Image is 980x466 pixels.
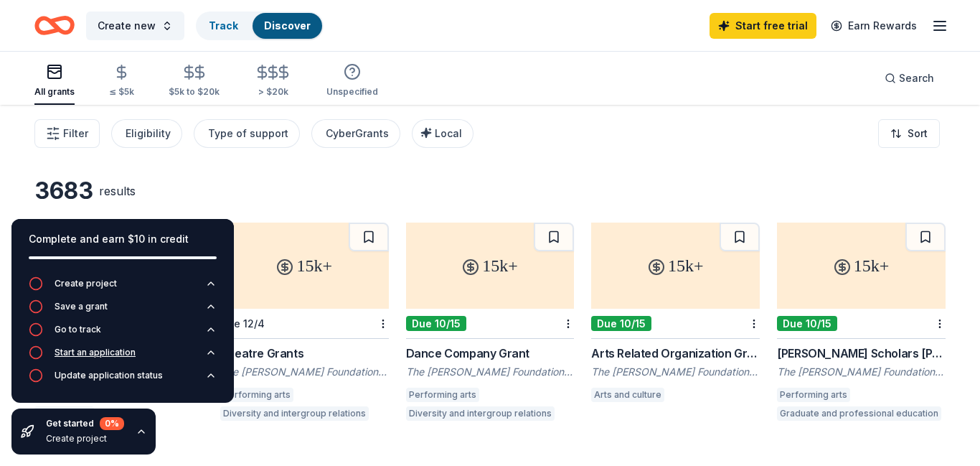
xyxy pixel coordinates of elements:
[591,365,760,379] div: The [PERSON_NAME] Foundation, Inc.
[591,388,664,402] div: Arts and culture
[899,70,934,87] span: Search
[46,433,124,444] div: Create project
[311,119,400,148] button: CyberGrants
[29,368,217,391] button: Update application status
[98,17,156,34] span: Create new
[34,57,75,105] button: All grants
[220,223,389,309] div: 15k+
[34,119,100,148] button: Filter
[406,388,479,402] div: Performing arts
[777,223,946,309] div: 15k+
[264,19,311,32] a: Discover
[29,322,217,345] button: Go to track
[55,324,101,335] div: Go to track
[169,58,220,105] button: $5k to $20k
[63,125,88,142] span: Filter
[126,125,171,142] div: Eligibility
[777,365,946,379] div: The [PERSON_NAME] Foundation, Inc.
[822,13,925,39] a: Earn Rewards
[194,119,300,148] button: Type of support
[29,299,217,322] button: Save a grant
[591,316,651,331] div: Due 10/15
[220,406,369,421] div: Diversity and intergroup relations
[326,57,378,105] button: Unspecified
[109,58,134,105] button: ≤ $5k
[99,182,136,200] div: results
[591,223,760,309] div: 15k+
[29,345,217,368] button: Start an application
[29,230,217,248] div: Complete and earn $10 in credit
[34,86,75,98] div: All grants
[254,86,292,98] div: > $20k
[435,127,462,139] span: Local
[326,125,389,142] div: CyberGrants
[55,347,136,358] div: Start an application
[254,58,292,105] button: > $20k
[220,345,389,362] div: Theatre Grants
[196,11,324,40] button: TrackDiscover
[86,11,184,40] button: Create new
[406,316,466,331] div: Due 10/15
[412,119,473,148] button: Local
[29,276,217,299] button: Create project
[406,223,575,425] a: 15k+Due 10/15Dance Company GrantThe [PERSON_NAME] Foundation, Inc.Performing artsDiversity and in...
[55,370,163,381] div: Update application status
[710,13,816,39] a: Start free trial
[100,417,124,430] div: 0 %
[220,388,293,402] div: Performing arts
[111,119,182,148] button: Eligibility
[326,86,378,98] div: Unspecified
[873,64,946,93] button: Search
[209,19,238,32] a: Track
[777,388,850,402] div: Performing arts
[777,345,946,362] div: [PERSON_NAME] Scholars [PERSON_NAME]
[591,345,760,362] div: Arts Related Organization Grant
[34,9,75,42] a: Home
[777,406,941,421] div: Graduate and professional education
[406,365,575,379] div: The [PERSON_NAME] Foundation, Inc.
[220,223,389,425] a: 15k+Due 12/4Theatre GrantsThe [PERSON_NAME] Foundation, Inc.Performing artsDiversity and intergro...
[34,177,93,205] div: 3683
[109,86,134,98] div: ≤ $5k
[406,345,575,362] div: Dance Company Grant
[878,119,940,148] button: Sort
[908,125,928,142] span: Sort
[406,406,555,421] div: Diversity and intergroup relations
[208,125,288,142] div: Type of support
[55,278,117,289] div: Create project
[777,316,837,331] div: Due 10/15
[220,365,389,379] div: The [PERSON_NAME] Foundation, Inc.
[46,417,124,430] div: Get started
[777,223,946,425] a: 15k+Due 10/15[PERSON_NAME] Scholars [PERSON_NAME]The [PERSON_NAME] Foundation, Inc.Performing art...
[591,223,760,406] a: 15k+Due 10/15Arts Related Organization GrantThe [PERSON_NAME] Foundation, Inc.Arts and culture
[55,301,108,312] div: Save a grant
[406,223,575,309] div: 15k+
[169,86,220,98] div: $5k to $20k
